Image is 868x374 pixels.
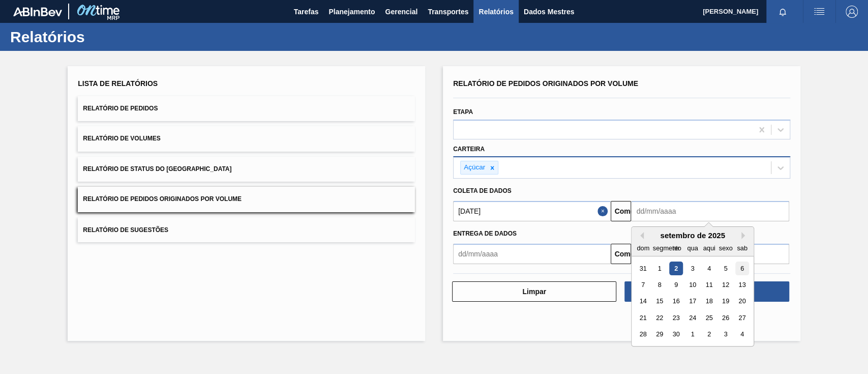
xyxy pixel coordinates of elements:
[637,244,650,252] font: dom
[78,96,415,121] button: Relatório de Pedidos
[735,295,749,308] div: Escolha sábado, 20 de setembro de 2025
[702,295,716,308] div: Escolha quinta-feira, 18 de setembro de 2025
[636,311,650,325] div: Escolha domingo, 21 de setembro de 2025
[624,281,789,302] button: Download
[813,6,825,18] img: ações do usuário
[658,265,662,272] font: 1
[669,295,683,308] div: Escolha terça-feira, 16 de setembro de 2025
[83,135,160,142] font: Relatório de Volumes
[703,8,758,15] font: [PERSON_NAME]
[641,281,645,289] font: 7
[689,314,696,322] font: 24
[636,262,650,275] div: Escolha domingo, 31 de agosto de 2025
[78,157,415,182] button: Relatório de Status do [GEOGRAPHIC_DATA]
[724,265,728,272] font: 5
[707,265,711,272] font: 4
[703,244,715,252] font: aqui
[724,331,728,338] font: 3
[739,314,746,322] font: 27
[294,8,319,16] font: Tarefas
[686,262,700,275] div: Escolha quarta-feira, 3 de setembro de 2025
[735,278,749,292] div: Escolha sábado, 13 de setembro de 2025
[669,311,683,325] div: Escolha terça-feira, 23 de setembro de 2025
[719,244,733,252] font: sexo
[737,244,748,252] font: sab
[719,262,733,275] div: Escolha sexta-feira, 5 de setembro de 2025
[689,281,696,289] font: 10
[656,331,663,338] font: 29
[10,28,85,45] font: Relatórios
[653,262,667,275] div: Escolha segunda-feira, 1 de setembro de 2025
[636,328,650,341] div: Escolha domingo, 28 de setembro de 2025
[653,278,667,292] div: Escolha segunda-feira, 8 de setembro de 2025
[83,226,168,233] font: Relatório de Sugestões
[656,298,663,305] font: 15
[702,328,716,341] div: Escolha quinta-feira, 2 de outubro de 2025
[740,265,744,272] font: 6
[524,8,575,16] font: Dados Mestres
[464,163,485,171] font: Açúcar
[614,207,638,215] font: Comeu
[702,262,716,275] div: Escolha quinta-feira, 4 de setembro de 2025
[453,201,611,221] input: dd/mm/aaaa
[719,328,733,341] div: Escolha sexta-feira, 3 de outubro de 2025
[686,328,700,341] div: Escolha quarta-feira, 1 de outubro de 2025
[597,201,611,221] button: Fechar
[640,298,647,305] font: 14
[453,108,473,116] font: Etapa
[846,6,858,18] img: Sair
[385,8,417,16] font: Gerencial
[719,311,733,325] div: Escolha sexta-feira, 26 de setembro de 2025
[673,331,680,338] font: 30
[653,328,667,341] div: Escolha segunda-feira, 29 de setembro de 2025
[522,287,546,296] font: Limpar
[611,201,631,221] button: Comeu
[83,196,242,203] font: Relatório de Pedidos Originados por Volume
[635,260,751,342] div: mês 2025-09
[653,311,667,325] div: Escolha segunda-feira, 22 de setembro de 2025
[702,278,716,292] div: Escolha quinta-feira, 11 de setembro de 2025
[428,8,468,16] font: Transportes
[719,295,733,308] div: Escolha sexta-feira, 19 de setembro de 2025
[740,331,744,338] font: 4
[78,217,415,242] button: Relatório de Sugestões
[739,298,746,305] font: 20
[83,105,158,112] font: Relatório de Pedidos
[658,281,662,289] font: 8
[636,295,650,308] div: Escolha domingo, 14 de setembro de 2025
[741,232,749,239] button: Próximo mês
[719,278,733,292] div: Escolha sexta-feira, 12 de setembro de 2025
[673,314,680,322] font: 23
[669,328,683,341] div: Escolha terça-feira, 30 de setembro de 2025
[686,278,700,292] div: Escolha quarta-feira, 10 de setembro de 2025
[640,265,647,272] font: 31
[78,187,415,212] button: Relatório de Pedidos Originados por Volume
[669,262,683,275] div: Escolha terça-feira, 2 de setembro de 2025
[706,281,713,289] font: 11
[653,295,667,308] div: Escolha segunda-feira, 15 de setembro de 2025
[453,146,485,153] font: Carteira
[83,165,231,172] font: Relatório de Status do [GEOGRAPHIC_DATA]
[735,262,749,275] div: Escolha sábado, 6 de setembro de 2025
[653,244,681,252] font: segmento
[691,265,695,272] font: 3
[722,281,729,289] font: 12
[640,314,647,322] font: 21
[673,298,680,305] font: 16
[452,281,616,302] button: Limpar
[453,187,512,194] font: Coleta de dados
[661,231,726,240] font: setembro de 2025
[686,295,700,308] div: Escolha quarta-feira, 17 de setembro de 2025
[706,298,713,305] font: 18
[739,281,746,289] font: 13
[611,244,631,264] button: Comeu
[691,331,695,338] font: 1
[672,244,680,252] font: ter
[13,7,62,16] img: TNhmsLtSVTkK8tSr43FrP2fwEKptu5GPRR3wAAAABJRU5ErkJggg==
[735,328,749,341] div: Escolha sábado, 4 de outubro de 2025
[689,298,696,305] font: 17
[722,298,729,305] font: 19
[453,230,517,237] font: Entrega de dados
[686,311,700,325] div: Escolha quarta-feira, 24 de setembro de 2025
[702,311,716,325] div: Escolha quinta-feira, 25 de setembro de 2025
